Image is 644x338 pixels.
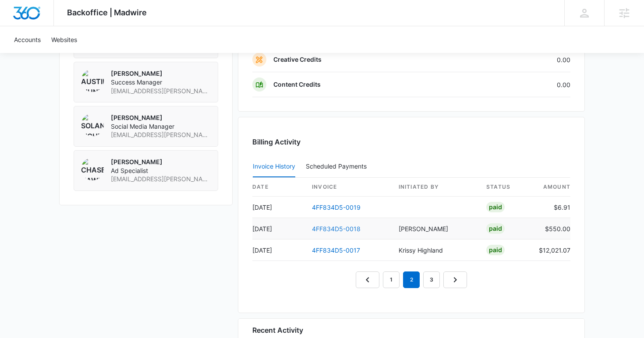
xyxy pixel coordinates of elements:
div: Scheduled Payments [306,163,370,169]
button: Invoice History [253,156,295,177]
td: 0.00 [478,47,570,72]
span: Success Manager [111,78,211,87]
p: [PERSON_NAME] [111,113,211,122]
div: Paid [486,245,505,255]
td: 0.00 [478,72,570,97]
td: [DATE] [252,239,305,261]
td: $12,021.07 [532,239,570,261]
h6: Recent Activity [252,325,303,335]
p: Content Credits [273,80,321,89]
a: Websites [46,26,82,53]
div: Paid [486,202,505,212]
div: Paid [486,223,505,234]
h3: Billing Activity [252,137,570,147]
td: $6.91 [532,197,570,218]
img: Chase Hawkinson [81,158,104,180]
th: Initiated By [392,178,479,197]
span: [EMAIL_ADDRESS][PERSON_NAME][DOMAIN_NAME] [111,175,211,183]
a: 4FF834D5-0017 [312,246,360,254]
a: Previous Page [356,271,379,288]
span: Backoffice | Madwire [67,8,147,17]
a: Page 3 [423,271,440,288]
span: Ad Specialist [111,166,211,175]
a: 4FF834D5-0019 [312,204,361,211]
a: 4FF834D5-0018 [312,225,361,232]
nav: Pagination [356,271,467,288]
p: [PERSON_NAME] [111,69,211,78]
a: Accounts [9,26,46,53]
td: $550.00 [532,218,570,239]
td: [DATE] [252,218,305,239]
span: Social Media Manager [111,122,211,131]
img: Solange Richter [81,113,104,136]
span: [EMAIL_ADDRESS][PERSON_NAME][DOMAIN_NAME] [111,130,211,139]
span: [EMAIL_ADDRESS][PERSON_NAME][DOMAIN_NAME] [111,87,211,95]
a: Next Page [443,271,467,288]
img: Austin Hunt [81,69,104,92]
p: [PERSON_NAME] [111,158,211,166]
td: [DATE] [252,197,305,218]
p: Creative Credits [273,55,322,64]
td: [PERSON_NAME] [392,218,479,239]
em: 2 [403,271,420,288]
th: status [479,178,532,197]
th: invoice [305,178,392,197]
td: Krissy Highland [392,239,479,261]
th: amount [532,178,570,197]
a: Page 1 [383,271,400,288]
th: date [252,178,305,197]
